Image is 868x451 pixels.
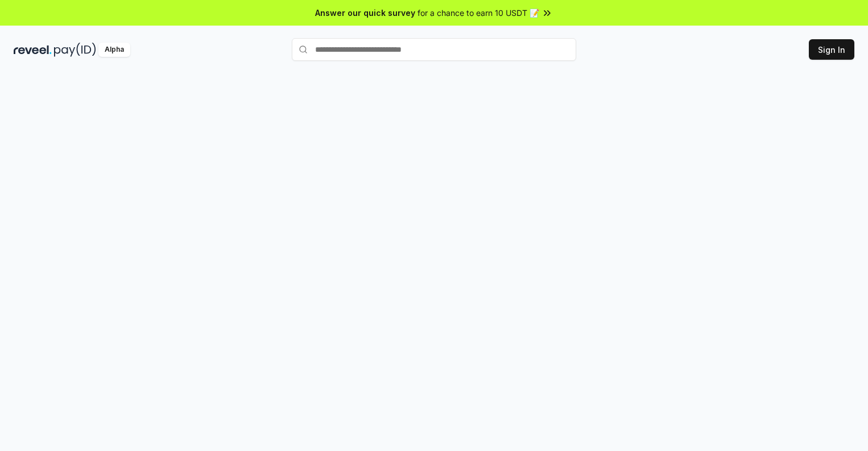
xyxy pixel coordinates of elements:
[54,43,96,57] img: pay_id
[809,39,854,60] button: Sign In
[418,7,539,19] span: for a chance to earn 10 USDT 📝
[315,7,415,19] span: Answer our quick survey
[98,43,130,57] div: Alpha
[14,43,52,57] img: reveel_dark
